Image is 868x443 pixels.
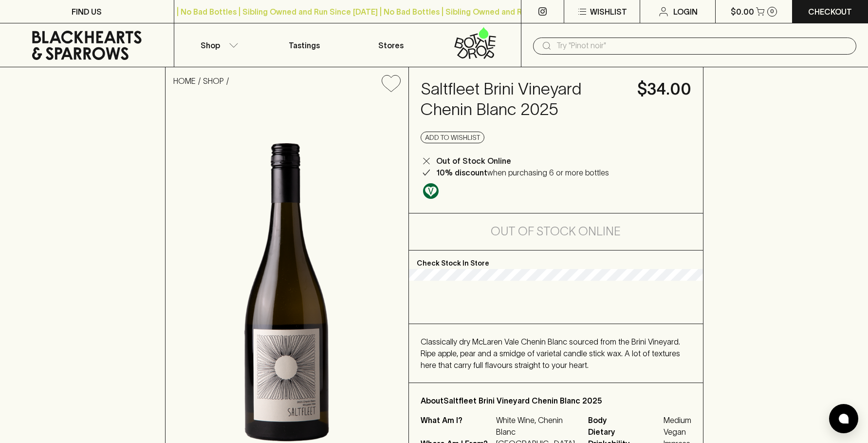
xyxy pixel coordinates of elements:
p: 0 [770,9,774,14]
span: Classically dry McLaren Vale Chenin Blanc sourced from the Brini Vineyard. Ripe apple, pear and a... [421,337,680,369]
p: Shop [201,39,220,51]
h5: Out of Stock Online [491,224,621,239]
b: 10% discount [436,168,487,177]
span: Dietary [588,426,661,438]
a: SHOP [203,77,224,85]
p: Checkout [808,6,852,18]
button: Shop [174,23,261,67]
img: Vegan [423,183,439,199]
p: Out of Stock Online [436,155,511,167]
span: Medium [664,414,691,426]
p: when purchasing 6 or more bottles [436,167,609,178]
p: Stores [378,39,404,51]
img: bubble-icon [839,414,849,424]
a: Tastings [261,23,348,67]
p: Login [673,6,698,18]
span: Body [588,414,661,426]
span: Vegan [664,426,691,438]
p: What Am I? [421,414,494,438]
a: HOME [173,77,196,85]
p: Wishlist [590,6,627,18]
a: Stores [348,23,434,67]
p: White Wine, Chenin Blanc [496,414,576,438]
h4: Saltfleet Brini Vineyard Chenin Blanc 2025 [421,79,626,120]
input: Try "Pinot noir" [556,38,849,54]
button: Add to wishlist [378,71,405,96]
p: About Saltfleet Brini Vineyard Chenin Blanc 2025 [421,395,691,406]
p: FIND US [72,6,102,18]
h4: $34.00 [637,79,691,99]
a: Made without the use of any animal products. [421,181,441,201]
p: Tastings [289,39,320,51]
p: Check Stock In Store [409,250,703,269]
p: $0.00 [731,6,754,18]
button: Add to wishlist [421,132,484,143]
